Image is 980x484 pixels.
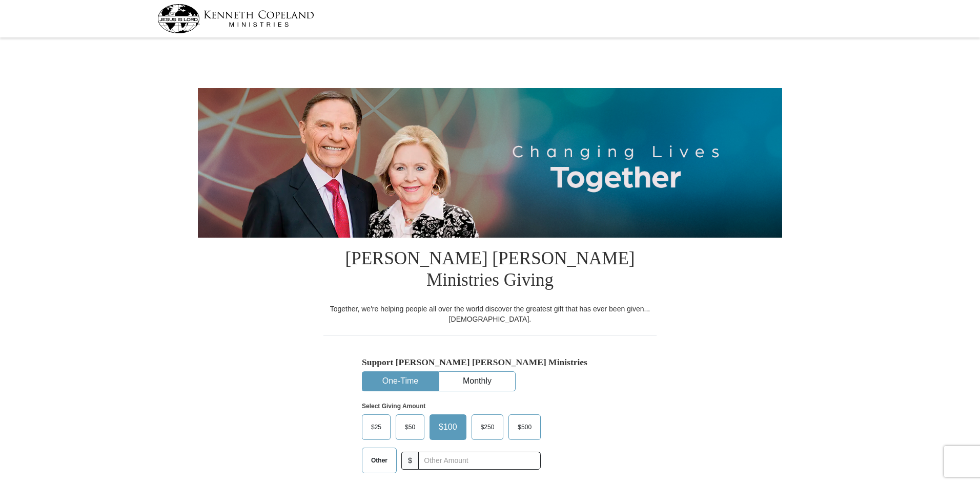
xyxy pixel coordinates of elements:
[157,4,314,33] img: kcm-header-logo.svg
[362,357,618,368] h5: Support [PERSON_NAME] [PERSON_NAME] Ministries
[323,304,657,324] div: Together, we're helping people all over the world discover the greatest gift that has ever been g...
[362,372,438,391] button: One-Time
[401,452,419,470] span: $
[476,419,500,435] span: $250
[439,372,515,391] button: Monthly
[513,419,537,435] span: $500
[362,403,425,410] strong: Select Giving Amount
[434,419,462,435] span: $100
[400,419,420,435] span: $50
[366,419,386,435] span: $25
[323,238,657,304] h1: [PERSON_NAME] [PERSON_NAME] Ministries Giving
[418,452,541,470] input: Other Amount
[366,453,393,468] span: Other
